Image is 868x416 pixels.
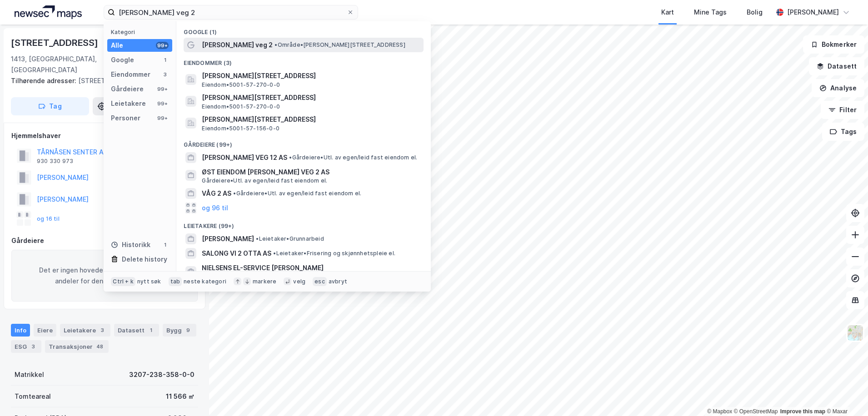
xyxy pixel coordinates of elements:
[176,21,431,38] div: Google (1)
[273,250,395,257] span: Leietaker • Frisering og skjønnhetspleie el.
[823,372,868,416] iframe: Chat Widget
[11,35,100,50] div: [STREET_ADDRESS]
[114,324,159,337] div: Datasett
[256,235,259,242] span: •
[115,5,347,19] input: Søk på adresse, matrikkel, gårdeiere, leietakere eller personer
[156,42,169,49] div: 99+
[780,408,825,415] a: Improve this map
[146,326,155,335] div: 1
[202,167,420,178] span: ØST EIENDOM [PERSON_NAME] VEG 2 AS
[202,152,287,163] span: [PERSON_NAME] VEG 12 AS
[202,177,327,184] span: Gårdeiere • Utl. av egen/leid fast eiendom el.
[202,114,420,125] span: [PERSON_NAME][STREET_ADDRESS]
[163,324,196,337] div: Bygg
[273,250,276,257] span: •
[694,7,727,18] div: Mine Tags
[202,81,280,89] span: Eiendom • 5001-57-270-0-0
[111,113,140,124] div: Personer
[111,277,135,286] div: Ctrl + k
[274,41,405,49] span: Område • [PERSON_NAME][STREET_ADDRESS]
[184,326,193,335] div: 9
[233,190,236,197] span: •
[274,41,277,48] span: •
[11,250,198,302] div: Det er ingen hovedeiere med signifikante andeler for denne eiendommen
[202,248,271,259] span: SALONG VI 2 OTTA AS
[202,188,231,199] span: VÅG 2 AS
[45,340,109,353] div: Transaksjoner
[202,203,228,213] button: og 96 til
[156,114,169,122] div: 99+
[289,154,292,161] span: •
[313,277,327,286] div: esc
[202,233,254,244] span: [PERSON_NAME]
[111,69,150,80] div: Eiendommer
[11,340,41,353] div: ESG
[95,342,105,351] div: 48
[176,52,431,69] div: Eiendommer (3)
[111,40,123,51] div: Alle
[202,92,420,103] span: [PERSON_NAME][STREET_ADDRESS]
[156,100,169,107] div: 99+
[111,239,150,250] div: Historikk
[809,57,864,75] button: Datasett
[202,103,280,110] span: Eiendom • 5001-57-270-0-0
[202,40,273,50] span: [PERSON_NAME] veg 2
[202,70,420,81] span: [PERSON_NAME][STREET_ADDRESS]
[60,324,110,337] div: Leietakere
[184,278,226,285] div: neste kategori
[15,391,51,402] div: Tomteareal
[169,277,182,286] div: tab
[821,101,864,119] button: Filter
[11,130,198,141] div: Hjemmelshaver
[256,235,324,243] span: Leietaker • Grunnarbeid
[111,84,144,94] div: Gårdeiere
[847,324,864,342] img: Z
[253,278,276,285] div: markere
[293,278,305,285] div: velg
[812,79,864,97] button: Analyse
[11,77,78,84] span: Tilhørende adresser:
[822,123,864,141] button: Tags
[11,75,191,86] div: [STREET_ADDRESS]
[129,369,195,380] div: 3207-238-358-0-0
[11,54,140,75] div: 1413, [GEOGRAPHIC_DATA], [GEOGRAPHIC_DATA]
[202,125,279,132] span: Eiendom • 5001-57-156-0-0
[111,29,172,35] div: Kategori
[156,85,169,93] div: 99+
[11,324,30,337] div: Info
[734,408,778,415] a: OpenStreetMap
[161,56,169,64] div: 1
[29,342,38,351] div: 3
[11,97,89,115] button: Tag
[747,7,763,18] div: Bolig
[111,98,146,109] div: Leietakere
[161,71,169,78] div: 3
[202,262,420,273] span: NIELSENS EL-SERVICE [PERSON_NAME]
[37,158,73,165] div: 930 330 973
[15,369,44,380] div: Matrikkel
[176,215,431,232] div: Leietakere (99+)
[34,324,56,337] div: Eiere
[803,35,864,54] button: Bokmerker
[137,278,161,285] div: nytt søk
[166,391,195,402] div: 11 566 ㎡
[15,5,82,19] img: logo.a4113a55bc3d86da70a041830d287a7e.svg
[176,134,431,150] div: Gårdeiere (99+)
[289,154,417,161] span: Gårdeiere • Utl. av egen/leid fast eiendom el.
[122,254,167,265] div: Delete history
[98,326,107,335] div: 3
[661,7,674,18] div: Kart
[161,241,169,248] div: 1
[11,235,198,246] div: Gårdeiere
[329,278,347,285] div: avbryt
[111,54,134,65] div: Google
[707,408,732,415] a: Mapbox
[787,7,839,18] div: [PERSON_NAME]
[233,190,361,197] span: Gårdeiere • Utl. av egen/leid fast eiendom el.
